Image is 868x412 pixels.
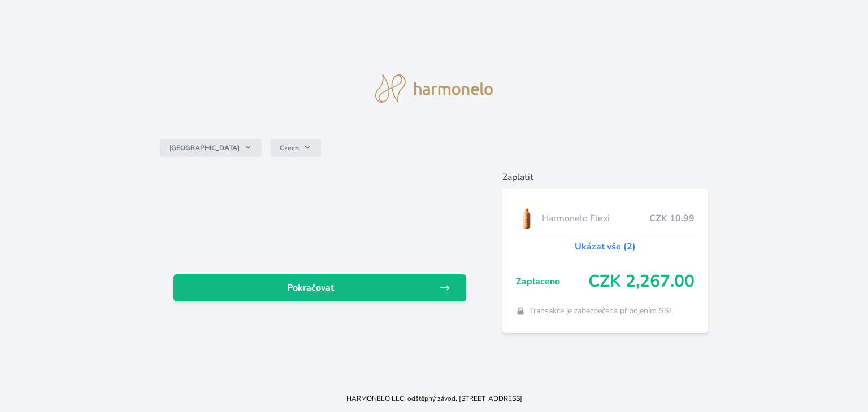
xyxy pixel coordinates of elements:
[169,143,240,152] span: [GEOGRAPHIC_DATA]
[271,139,321,157] button: Czech
[516,275,588,288] span: Zaplaceno
[542,212,649,225] span: Harmonelo Flexi
[575,240,636,253] a: Ukázat vše (2)
[375,74,493,103] img: logo.svg
[516,204,537,233] img: CLEAN_FLEXI_se_stinem_x-hi_(1)-lo.jpg
[160,139,262,157] button: [GEOGRAPHIC_DATA]
[649,212,695,225] span: CZK 10.99
[588,271,695,292] span: CZK 2,267.00
[173,274,466,301] a: Pokračovat
[502,170,708,184] h6: Zaplatit
[280,143,299,152] span: Czech
[183,281,439,295] span: Pokračovat
[530,305,674,317] span: Transakce je zabezpečena připojením SSL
